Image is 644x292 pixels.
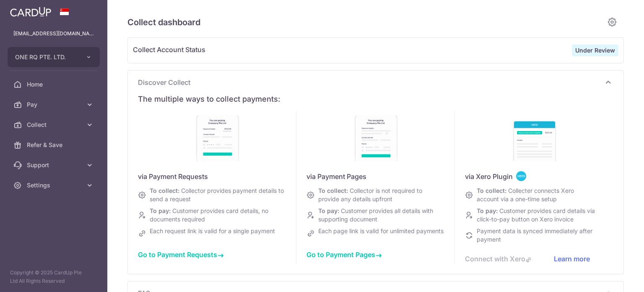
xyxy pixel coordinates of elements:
[318,187,348,194] span: To collect:
[150,227,275,234] span: Each request link is valid for a single payment
[138,250,224,259] a: Go to Payment Requests
[27,161,82,169] span: Support
[138,91,613,267] div: Discover Collect
[27,121,82,129] span: Collect
[318,187,422,203] span: Collector is not required to provide any details upfront
[10,7,51,17] img: CardUp
[318,207,339,214] span: To pay:
[27,80,82,89] span: Home
[509,111,559,161] img: discover-xero-sg-b5e0f4a20565c41d343697c4b648558ec96bb2b1b9ca64f21e4d1c2465932dfb.jpg
[516,171,526,182] img: <span class="translation_missing" title="translation missing: en.collect_dashboard.discover.cards...
[138,94,613,104] div: The multiple ways to collect payments:
[554,255,590,263] a: Learn more
[477,207,595,223] span: Customer provides card details via click-to-pay button on Xero invoice
[27,181,82,189] span: Settings
[351,111,401,161] img: discover-payment-pages-940d318898c69d434d935dddd9c2ffb4de86cb20fe041a80db9227a4a91428ac.jpg
[150,207,171,214] span: To pay:
[127,16,604,29] h5: Collect dashboard
[318,227,444,234] span: Each page link is valid for unlimited payments
[150,207,268,223] span: Customer provides card details, no documents required
[150,187,179,194] span: To collect:
[590,267,636,288] iframe: Opens a widget where you can find more information
[133,45,572,56] span: Collect Account Status
[306,171,454,182] div: via Payment Pages
[477,207,498,214] span: To pay:
[477,187,574,203] span: Collecter connects Xero account via a one-time setup
[477,187,506,194] span: To collect:
[192,111,242,161] img: discover-payment-requests-886a7fde0c649710a92187107502557eb2ad8374a8eb2e525e76f9e186b9ffba.jpg
[318,207,433,223] span: Customer provides all details with supporting document
[575,47,615,54] strong: Under Review
[138,77,603,87] span: Discover Collect
[15,53,77,61] span: ONE RQ PTE. LTD.
[477,227,592,243] span: Payment data is synced immediately after payment
[465,171,613,182] div: via Xero Plugin
[13,29,94,38] p: [EMAIL_ADDRESS][DOMAIN_NAME]
[27,100,82,109] span: Pay
[306,250,382,259] a: Go to Payment Pages
[138,77,613,87] p: Discover Collect
[150,187,284,203] span: Collector provides payment details to send a request
[138,171,296,182] div: via Payment Requests
[27,141,82,149] span: Refer & Save
[8,47,100,67] button: ONE RQ PTE. LTD.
